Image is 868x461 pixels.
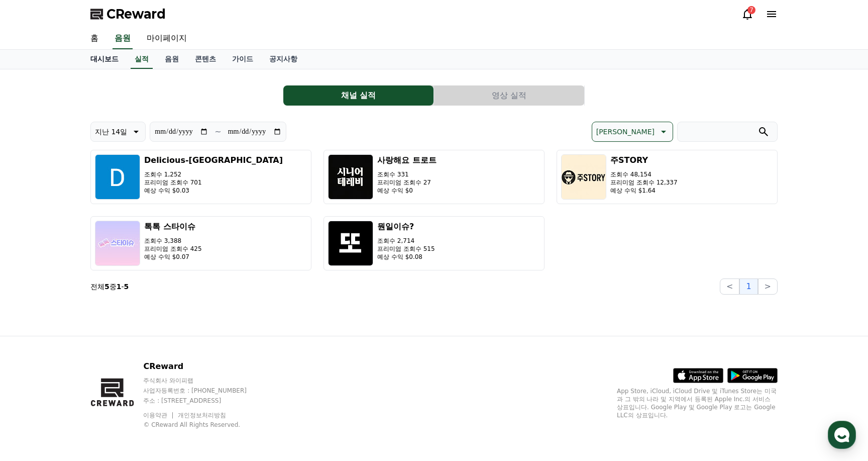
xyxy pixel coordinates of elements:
[155,334,167,342] span: 설정
[117,283,122,291] strong: 1
[328,154,373,200] img: 사랑해요 트로트
[214,126,221,138] p: ~
[610,154,678,166] h3: 주STORY
[90,282,129,292] p: 전체 중 -
[144,253,202,261] p: 예상 수익 $0.07
[32,334,38,342] span: 홈
[143,360,266,373] p: CReward
[95,154,140,200] img: Delicious-Korea
[739,279,757,295] button: 1
[283,85,433,106] button: 채널 실적
[130,319,193,344] a: 설정
[131,50,153,69] a: 실적
[283,85,434,106] a: 채널 실적
[143,387,266,395] p: 사업자등록번호 : [PHONE_NUMBER]
[377,170,437,178] p: 조회수 331
[104,283,110,291] strong: 5
[377,221,435,233] h3: 뭔일이슈?
[377,178,437,187] p: 프리미엄 조회수 27
[95,125,127,139] p: 지난 14일
[610,187,678,195] p: 예상 수익 $1.64
[592,122,673,142] button: [PERSON_NAME]
[124,283,129,291] strong: 5
[377,237,435,245] p: 조회수 2,714
[596,125,655,139] p: [PERSON_NAME]
[143,377,266,385] p: 주식회사 와이피랩
[90,150,311,204] button: Delicious-[GEOGRAPHIC_DATA] 조회수 1,252 프리미엄 조회수 701 예상 수익 $0.03
[377,253,435,261] p: 예상 수익 $0.08
[144,187,283,195] p: 예상 수익 $0.03
[617,387,778,419] p: App Store, iCloud, iCloud Drive 및 iTunes Store는 미국과 그 밖의 나라 및 지역에서 등록된 Apple Inc.의 서비스 상표입니다. Goo...
[90,6,166,22] a: CReward
[113,28,133,49] a: 음원
[758,279,778,295] button: >
[95,221,140,266] img: 톡톡 스타이슈
[139,28,195,49] a: 마이페이지
[3,319,66,344] a: 홈
[261,50,305,69] a: 공지사항
[144,245,202,253] p: 프리미엄 조회수 425
[323,216,545,270] button: 뭔일이슈? 조회수 2,714 프리미엄 조회수 515 예상 수익 $0.08
[557,150,778,204] button: 주STORY 조회수 48,154 프리미엄 조회수 12,337 예상 수익 $1.64
[720,279,739,295] button: <
[90,122,146,142] button: 지난 14일
[434,85,584,106] button: 영상 실적
[323,150,545,204] button: 사랑해요 트로트 조회수 331 프리미엄 조회수 27 예상 수익 $0
[224,50,261,69] a: 가이드
[92,334,104,342] span: 대화
[144,178,283,187] p: 프리미엄 조회수 701
[377,187,437,195] p: 예상 수익 $0
[82,28,106,49] a: 홈
[143,421,266,429] p: © CReward All Rights Reserved.
[144,154,283,166] h3: Delicious-[GEOGRAPHIC_DATA]
[747,6,755,14] div: 7
[610,170,678,178] p: 조회수 48,154
[610,178,678,187] p: 프리미엄 조회수 12,337
[90,216,311,270] button: 톡톡 스타이슈 조회수 3,388 프리미엄 조회수 425 예상 수익 $0.07
[144,237,202,245] p: 조회수 3,388
[178,412,226,419] a: 개인정보처리방침
[741,8,753,20] a: 7
[377,245,435,253] p: 프리미엄 조회수 515
[143,397,266,405] p: 주소 : [STREET_ADDRESS]
[82,50,127,69] a: 대시보드
[106,6,166,22] span: CReward
[377,154,437,166] h3: 사랑해요 트로트
[143,412,175,419] a: 이용약관
[434,85,585,106] a: 영상 실적
[561,154,606,200] img: 주STORY
[144,221,202,233] h3: 톡톡 스타이슈
[187,50,224,69] a: 콘텐츠
[144,170,283,178] p: 조회수 1,252
[328,221,373,266] img: 뭔일이슈?
[66,319,130,344] a: 대화
[157,50,187,69] a: 음원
